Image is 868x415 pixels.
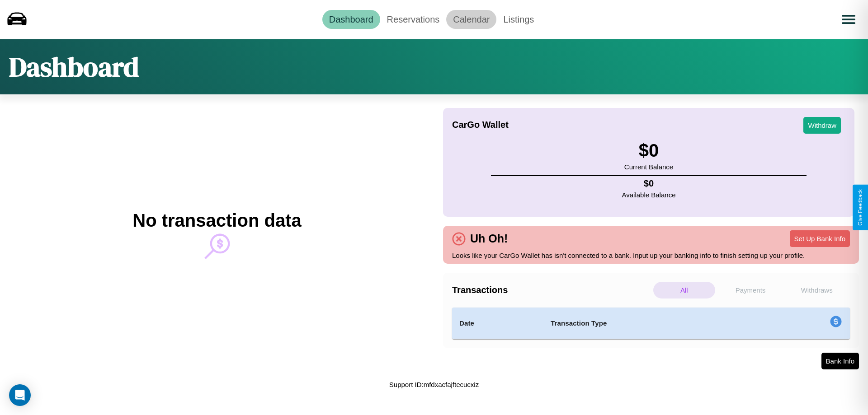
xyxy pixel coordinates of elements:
[9,48,139,85] h1: Dashboard
[857,189,863,226] div: Give Feedback
[622,189,676,201] p: Available Balance
[551,318,756,329] h4: Transaction Type
[322,10,380,29] a: Dashboard
[452,120,509,130] h4: CarGo Wallet
[446,10,496,29] a: Calendar
[452,285,651,295] h4: Transactions
[452,308,850,339] table: simple table
[786,282,848,298] p: Withdraws
[622,178,676,189] h4: $ 0
[452,249,850,261] p: Looks like your CarGo Wallet has isn't connected to a bank. Input up your banking info to finish ...
[821,353,859,369] button: Bank Info
[624,140,673,161] h3: $ 0
[803,117,841,134] button: Withdraw
[836,7,861,32] button: Open menu
[389,378,479,391] p: Support ID: mfdxacfajftecucxiz
[459,318,536,329] h4: Date
[720,282,782,298] p: Payments
[466,232,512,245] h4: Uh Oh!
[496,10,541,29] a: Listings
[653,282,715,298] p: All
[132,210,301,231] h2: No transaction data
[624,161,673,173] p: Current Balance
[790,230,850,247] button: Set Up Bank Info
[380,10,447,29] a: Reservations
[9,384,31,406] div: Open Intercom Messenger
